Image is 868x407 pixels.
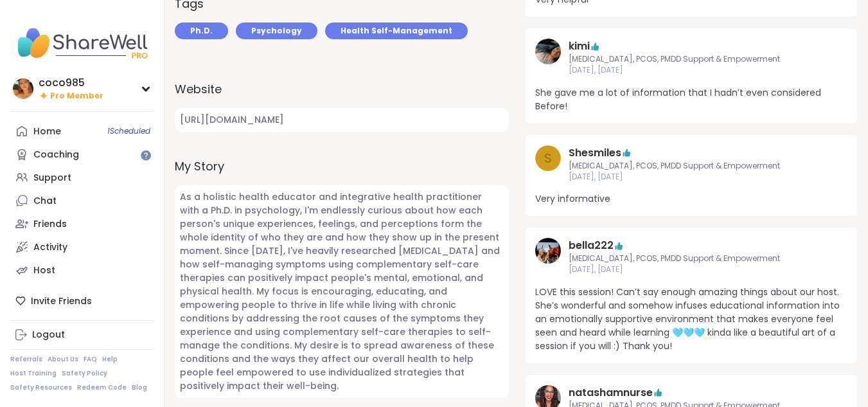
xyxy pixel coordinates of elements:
[535,238,561,264] img: bella222
[341,25,452,37] span: Health Self-Management
[10,212,154,235] a: Friends
[175,158,509,175] label: My Story
[10,383,72,392] a: Safety Resources
[10,323,154,347] a: Logout
[33,149,79,161] div: Coaching
[175,185,509,398] span: As a holistic health educator and integrative health practitioner with a Ph.D. in psychology, I'm...
[535,238,561,275] a: bella222
[132,383,147,392] a: Blog
[251,25,302,37] span: Psychology
[10,369,57,378] a: Host Training
[10,166,154,189] a: Support
[33,264,55,277] div: Host
[84,355,97,364] a: FAQ
[569,238,614,253] a: bella222
[10,189,154,212] a: Chat
[535,39,561,64] img: kimi
[10,258,154,282] a: Host
[33,172,71,185] div: Support
[10,289,154,312] div: Invite Friends
[33,195,57,208] div: Chat
[569,264,814,275] span: [DATE], [DATE]
[175,108,509,132] a: [URL][DOMAIN_NAME]
[535,285,847,353] span: LOVE this session! Can’t say enough amazing things about our host. She’s wonderful and somehow in...
[32,329,65,341] div: Logout
[33,241,67,254] div: Activity
[10,120,154,143] a: Home1Scheduled
[535,39,561,76] a: kimi
[10,355,42,364] a: Referrals
[141,150,151,161] iframe: Spotlight
[569,385,653,401] a: natashamnurse
[39,76,103,90] div: coco985
[175,80,509,98] label: Website
[569,172,814,183] span: [DATE], [DATE]
[33,218,67,231] div: Friends
[13,78,33,99] img: coco985
[569,161,814,172] span: [MEDICAL_DATA], PCOS, PMDD Support & Empowerment
[544,149,552,168] span: S
[10,143,154,166] a: Coaching
[10,235,154,258] a: Activity
[62,369,107,378] a: Safety Policy
[569,253,814,264] span: [MEDICAL_DATA], PCOS, PMDD Support & Empowerment
[569,39,590,54] a: kimi
[569,145,621,161] a: Shesmiles
[190,25,213,37] span: Ph.D.
[535,145,561,183] a: S
[33,125,61,138] div: Home
[107,126,150,136] span: 1 Scheduled
[535,192,847,206] span: Very informative
[48,355,78,364] a: About Us
[102,355,118,364] a: Help
[569,54,814,65] span: [MEDICAL_DATA], PCOS, PMDD Support & Empowerment
[569,65,814,76] span: [DATE], [DATE]
[535,86,847,113] span: She gave me a lot of information that I hadn’t even considered Before!
[50,91,103,102] span: Pro Member
[10,21,154,66] img: ShareWell Nav Logo
[77,383,127,392] a: Redeem Code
